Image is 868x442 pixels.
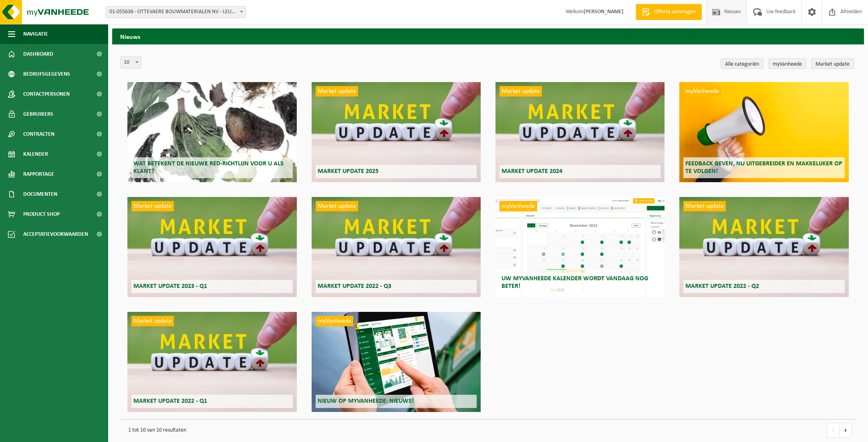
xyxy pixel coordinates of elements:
a: Alle categoriën [721,58,763,69]
strong: [PERSON_NAME] [584,9,624,15]
a: myVanheede [768,58,806,69]
span: Dashboard [23,44,53,64]
a: Offerte aanvragen [636,4,702,20]
span: Navigatie [23,24,48,44]
a: myVanheede Nieuw op myVanheede: Nieuws! [312,312,481,412]
span: Nieuw op myVanheede: Nieuws! [318,398,414,404]
a: Market update Market update 2023 - Q1 [127,197,297,297]
p: 1 tot 10 van 10 resultaten [124,424,819,437]
span: Market update [131,316,174,326]
span: Market update 2025 [318,168,379,175]
h2: Nieuws [112,28,864,44]
span: Contracten [23,124,54,144]
a: Market update [811,58,854,69]
span: Market update [316,86,358,96]
span: Contactpersonen [23,84,70,104]
span: 10 [121,57,141,68]
span: Offerte aanvragen [652,8,698,16]
a: Market update Market update 2024 [495,82,665,182]
span: Market update 2023 - Q1 [133,283,207,289]
iframe: chat widget [4,424,134,442]
a: Market update Market update 2022 - Q3 [312,197,481,297]
a: myVanheede Feedback geven, nu uitgebreider en makkelijker op te volgen! [679,82,849,182]
span: myVanheede [499,201,537,211]
span: Gebruikers [23,104,53,124]
span: 01-055636 - OTTEVAERE BOUWMATERIALEN NV - LEUPEGEM [106,6,246,18]
span: 10 [120,56,141,68]
span: Bedrijfsgegevens [23,64,70,84]
a: vorige [827,423,840,438]
a: Market update Market update 2022 - Q2 [679,197,849,297]
span: myVanheede [683,86,721,96]
span: Market update 2022 - Q3 [318,283,391,289]
a: volgende [840,423,852,438]
span: Market update [131,201,174,211]
span: Acceptatievoorwaarden [23,224,88,244]
span: myVanheede [316,316,353,326]
span: Kalender [23,144,48,164]
span: Documenten [23,184,57,204]
span: Uw myVanheede kalender wordt vandaag nog beter! [501,275,648,289]
span: Market update 2022 - Q1 [133,398,207,404]
span: Market update 2024 [501,168,562,175]
span: Market update 2022 - Q2 [685,283,759,289]
a: myVanheede Uw myVanheede kalender wordt vandaag nog beter! [495,197,665,297]
span: Market update [499,86,542,96]
span: 01-055636 - OTTEVAERE BOUWMATERIALEN NV - LEUPEGEM [106,6,246,18]
span: Wat betekent de nieuwe RED-richtlijn voor u als klant? [133,161,284,175]
span: Feedback geven, nu uitgebreider en makkelijker op te volgen! [685,161,842,175]
span: Product Shop [23,204,60,224]
span: Rapportage [23,164,54,184]
span: Market update [316,201,358,211]
span: Market update [683,201,726,211]
a: Market update Market update 2022 - Q1 [127,312,297,412]
a: Wat betekent de nieuwe RED-richtlijn voor u als klant? [127,82,297,182]
a: Market update Market update 2025 [312,82,481,182]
